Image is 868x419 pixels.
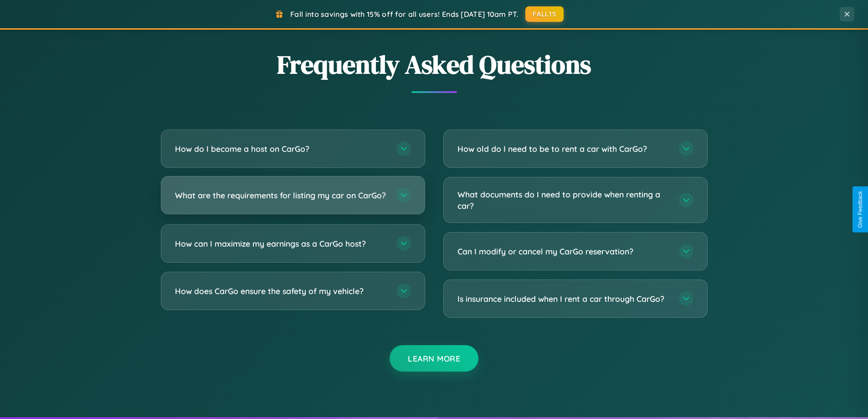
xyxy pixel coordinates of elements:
[175,190,387,201] h3: What are the requirements for listing my car on CarGo?
[457,143,670,155] h3: How old do I need to be to rent a car with CarGo?
[290,10,519,19] span: Fall into savings with 15% off for all users! Ends [DATE] 10am PT.
[175,285,387,297] h3: How does CarGo ensure the safety of my vehicle?
[161,47,708,82] h2: Frequently Asked Questions
[457,246,670,257] h3: Can I modify or cancel my CarGo reservation?
[457,189,670,211] h3: What documents do I need to provide when renting a car?
[175,238,387,249] h3: How can I maximize my earnings as a CarGo host?
[390,345,478,372] button: Learn More
[857,191,863,228] div: Give Feedback
[525,6,564,22] button: FALL15
[457,293,670,305] h3: Is insurance included when I rent a car through CarGo?
[175,143,387,155] h3: How do I become a host on CarGo?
